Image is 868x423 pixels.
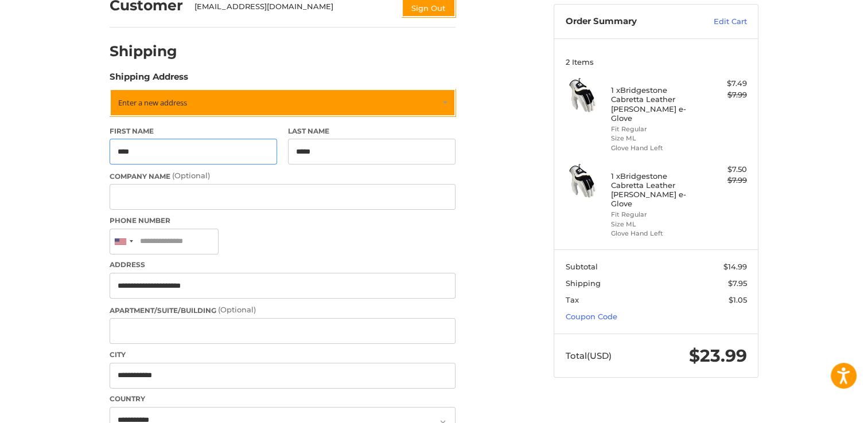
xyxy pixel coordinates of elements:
span: $14.99 [723,262,747,271]
li: Size ML [611,220,699,229]
span: $1.05 [729,295,747,304]
div: $7.99 [702,89,747,101]
a: Edit Cart [689,16,747,28]
span: Subtotal [566,262,598,271]
a: Coupon Code [566,312,617,321]
li: Fit Regular [611,124,699,134]
li: Size ML [611,134,699,143]
h4: 1 x Bridgestone Cabretta Leather [PERSON_NAME] e-Glove [611,171,699,209]
label: Company Name [110,170,456,182]
div: $7.49 [702,78,747,89]
small: (Optional) [172,171,210,180]
h2: Shipping [110,42,177,60]
iframe: Google Customer Reviews [773,392,868,423]
span: Total (USD) [566,350,612,361]
span: Enter a new address [118,97,187,108]
h3: 2 Items [566,57,747,66]
label: Apartment/Suite/Building [110,304,456,316]
span: $23.99 [689,345,747,366]
span: $7.95 [728,279,747,288]
div: United States: +1 [110,229,137,254]
div: $7.50 [702,164,747,175]
label: Country [110,394,456,404]
label: Address [110,260,456,270]
small: (Optional) [218,305,256,314]
legend: Shipping Address [110,70,188,89]
h4: 1 x Bridgestone Cabretta Leather [PERSON_NAME] e-Glove [611,85,699,123]
li: Glove Hand Left [611,229,699,238]
span: Shipping [566,279,601,288]
label: First Name [110,126,277,136]
label: Phone Number [110,216,456,226]
div: $7.99 [702,175,747,186]
label: City [110,350,456,360]
li: Fit Regular [611,210,699,220]
div: [EMAIL_ADDRESS][DOMAIN_NAME] [194,1,391,17]
a: Enter or select a different address [110,89,456,116]
span: Tax [566,295,579,304]
li: Glove Hand Left [611,143,699,153]
h3: Order Summary [566,16,689,28]
label: Last Name [288,126,456,136]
